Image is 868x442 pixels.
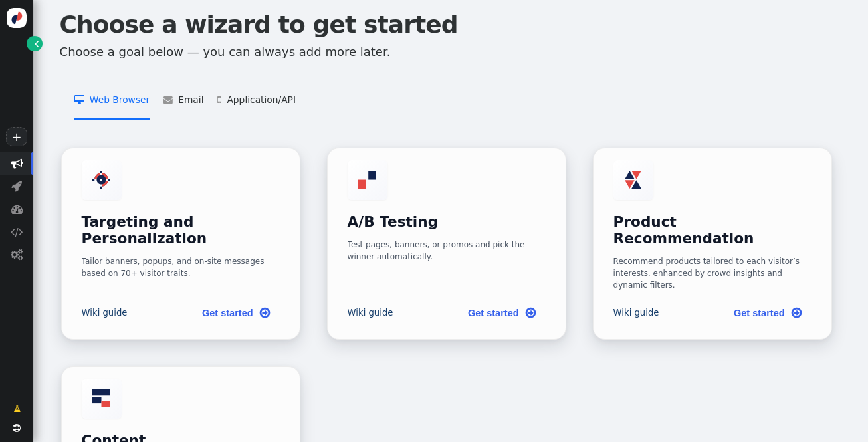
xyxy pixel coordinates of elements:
[13,424,21,432] span: 
[724,301,811,326] a: Get started
[74,95,90,104] span: 
[27,36,43,51] a: 
[82,306,128,320] a: Wiki guide
[13,403,21,415] span: 
[82,214,280,247] h3: Targeting and Personalization
[35,38,39,50] span: 
[11,249,23,260] span: 
[5,398,29,419] a: 
[613,214,812,247] h3: Product Recommendation
[217,81,296,120] li: Application/API
[624,171,642,189] img: products_recom.svg
[217,95,227,104] span: 
[348,306,393,320] a: Wiki guide
[11,158,23,169] span: 
[163,95,178,104] span: 
[6,127,27,146] a: +
[348,214,546,231] h3: A/B Testing
[358,171,376,189] img: ab.svg
[526,304,536,322] span: 
[92,389,110,407] img: articles_recom.svg
[260,304,270,322] span: 
[7,8,27,28] img: logo-icon.svg
[458,301,545,326] a: Get started
[348,239,546,263] div: Test pages, banners, or promos and pick the winner automatically.
[60,7,854,43] h1: Choose a wizard to get started
[613,255,812,291] div: Recommend products tailored to each visitor’s interests, enhanced by crowd insights and dynamic f...
[74,81,150,120] li: Web Browser
[82,255,280,279] div: Tailor banners, popups, and on-site messages based on 70+ visitor traits.
[11,180,22,191] span: 
[792,304,802,322] span: 
[11,226,23,237] span: 
[60,43,854,60] p: Choose a goal below — you can always add more later.
[92,171,110,189] img: actions.svg
[11,203,23,215] span: 
[192,301,279,326] a: Get started
[163,81,204,120] li: Email
[613,306,659,320] a: Wiki guide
